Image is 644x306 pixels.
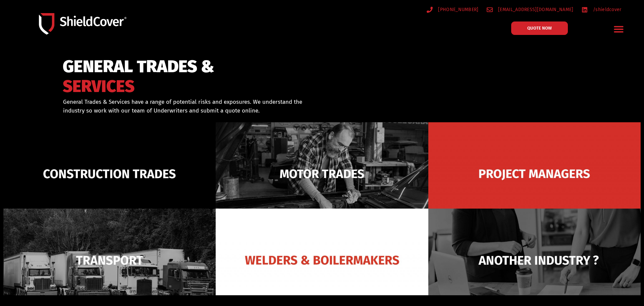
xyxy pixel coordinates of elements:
[63,60,214,74] span: GENERAL TRADES &
[527,26,552,30] span: QUOTE NOW
[39,13,126,35] img: Shield-Cover-Underwriting-Australia-logo-full
[582,5,622,14] a: /shieldcover
[611,21,627,37] div: Menu Toggle
[487,5,574,14] a: [EMAIL_ADDRESS][DOMAIN_NAME]
[63,98,313,115] p: General Trades & Services have a range of potential risks and exposures. We understand the indust...
[496,5,573,14] span: [EMAIL_ADDRESS][DOMAIN_NAME]
[436,5,478,14] span: [PHONE_NUMBER]
[511,21,568,35] a: QUOTE NOW
[591,5,622,14] span: /shieldcover
[427,5,479,14] a: [PHONE_NUMBER]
